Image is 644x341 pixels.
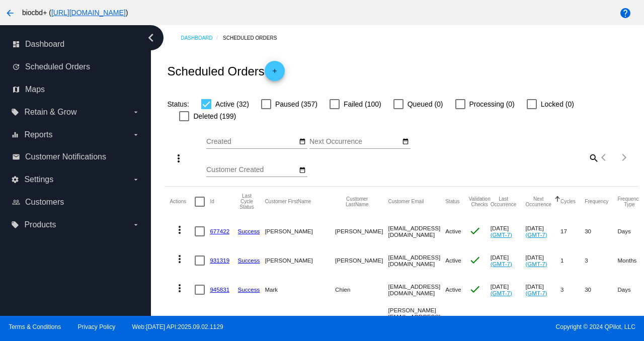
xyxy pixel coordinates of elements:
[25,62,90,71] span: Scheduled Orders
[309,138,400,146] input: Next Occurrence
[11,108,19,116] i: local_offer
[388,275,445,304] mat-cell: [EMAIL_ADDRESS][DOMAIN_NAME]
[491,196,517,207] button: Change sorting for LastOccurrenceUtc
[238,286,260,293] a: Success
[238,228,260,234] a: Success
[11,176,19,184] i: settings
[560,246,585,275] mat-cell: 1
[269,67,281,79] mat-icon: add
[265,275,335,304] mat-cell: Mark
[525,290,547,296] a: (GMT-7)
[12,81,140,98] a: map Maps
[12,40,20,48] i: dashboard
[24,175,53,184] span: Settings
[4,7,16,19] mat-icon: arrow_back
[445,257,461,264] span: Active
[210,257,229,264] a: 931319
[167,100,189,108] span: Status:
[335,217,388,246] mat-cell: [PERSON_NAME]
[210,228,229,234] a: 677422
[614,147,634,167] button: Next page
[132,176,140,184] i: arrow_drop_down
[525,231,547,238] a: (GMT-7)
[132,323,223,330] a: Web:[DATE] API:2025.09.02.1129
[51,9,126,17] a: [URL][DOMAIN_NAME]
[560,275,585,304] mat-cell: 3
[491,217,526,246] mat-cell: [DATE]
[170,187,195,217] mat-header-cell: Actions
[78,323,116,330] a: Privacy Policy
[25,152,106,161] span: Customer Notifications
[210,199,214,205] button: Change sorting for Id
[525,261,547,267] a: (GMT-7)
[560,199,576,205] button: Change sorting for Cycles
[132,221,140,229] i: arrow_drop_down
[299,138,306,146] mat-icon: date_range
[331,323,635,330] span: Copyright © 2024 QPilot, LLC
[12,153,20,161] i: email
[238,257,260,264] a: Success
[388,217,445,246] mat-cell: [EMAIL_ADDRESS][DOMAIN_NAME]
[206,166,297,174] input: Customer Created
[12,86,20,94] i: map
[335,246,388,275] mat-cell: [PERSON_NAME]
[469,187,491,217] mat-header-cell: Validation Checks
[491,246,526,275] mat-cell: [DATE]
[445,228,461,234] span: Active
[174,253,186,265] mat-icon: more_vert
[585,246,617,275] mat-cell: 3
[132,131,140,139] i: arrow_drop_down
[173,152,185,164] mat-icon: more_vert
[12,198,20,206] i: people_outline
[469,98,515,110] span: Processing (0)
[491,261,512,267] a: (GMT-7)
[215,98,249,110] span: Active (32)
[11,131,19,139] i: equalizer
[9,323,61,330] a: Terms & Conditions
[469,254,481,266] mat-icon: check
[469,283,481,295] mat-icon: check
[587,150,599,165] mat-icon: search
[223,30,286,46] a: Scheduled Orders
[25,85,45,94] span: Maps
[11,221,19,229] i: local_offer
[525,275,560,304] mat-cell: [DATE]
[619,7,631,19] mat-icon: help
[206,138,297,146] input: Created
[344,98,381,110] span: Failed (100)
[265,217,335,246] mat-cell: [PERSON_NAME]
[193,110,236,122] span: Deleted (199)
[25,40,64,49] span: Dashboard
[594,147,614,167] button: Previous page
[402,138,409,146] mat-icon: date_range
[143,30,159,46] i: chevron_left
[541,98,574,110] span: Locked (0)
[238,193,256,210] button: Change sorting for LastProcessingCycleId
[469,225,481,237] mat-icon: check
[24,130,52,139] span: Reports
[525,217,560,246] mat-cell: [DATE]
[525,196,551,207] button: Change sorting for NextOccurrenceUtc
[335,196,379,207] button: Change sorting for CustomerLastName
[167,61,284,81] h2: Scheduled Orders
[585,275,617,304] mat-cell: 30
[265,199,311,205] button: Change sorting for CustomerFirstName
[388,199,424,205] button: Change sorting for CustomerEmail
[25,198,64,207] span: Customers
[22,9,128,17] span: biocbd+ ( )
[174,282,186,294] mat-icon: more_vert
[525,246,560,275] mat-cell: [DATE]
[265,246,335,275] mat-cell: [PERSON_NAME]
[388,246,445,275] mat-cell: [EMAIL_ADDRESS][DOMAIN_NAME]
[174,224,186,236] mat-icon: more_vert
[24,108,76,117] span: Retain & Grow
[491,231,512,238] a: (GMT-7)
[174,316,186,328] mat-icon: more_vert
[132,108,140,116] i: arrow_drop_down
[12,59,140,75] a: update Scheduled Orders
[617,196,641,207] button: Change sorting for FrequencyType
[585,217,617,246] mat-cell: 30
[24,220,56,229] span: Products
[560,217,585,246] mat-cell: 17
[181,30,223,46] a: Dashboard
